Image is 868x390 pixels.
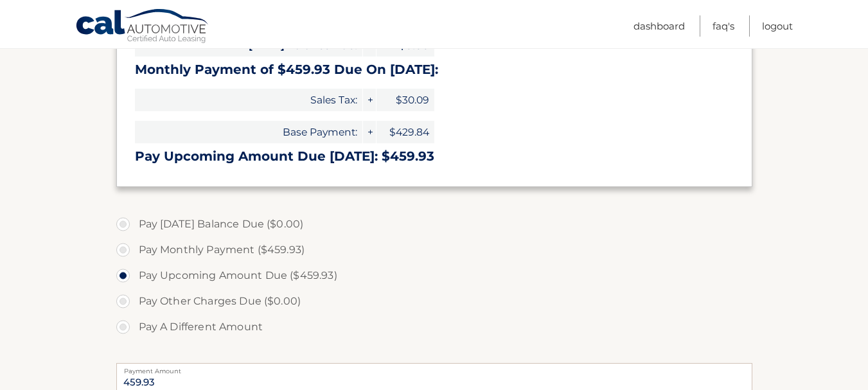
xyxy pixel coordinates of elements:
[633,15,685,37] a: Dashboard
[135,62,734,78] h3: Monthly Payment of $459.93 Due On [DATE]:
[376,121,434,143] span: $429.84
[116,363,752,373] label: Payment Amount
[116,211,752,237] label: Pay [DATE] Balance Due ($0.00)
[376,89,434,111] span: $30.09
[116,314,752,340] label: Pay A Different Amount
[762,15,793,37] a: Logout
[116,288,752,314] label: Pay Other Charges Due ($0.00)
[116,237,752,263] label: Pay Monthly Payment ($459.93)
[135,148,734,164] h3: Pay Upcoming Amount Due [DATE]: $459.93
[363,121,376,143] span: +
[75,8,210,46] a: Cal Automotive
[713,15,734,37] a: FAQ's
[135,121,362,143] span: Base Payment:
[363,89,376,111] span: +
[135,89,362,111] span: Sales Tax:
[116,263,752,288] label: Pay Upcoming Amount Due ($459.93)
